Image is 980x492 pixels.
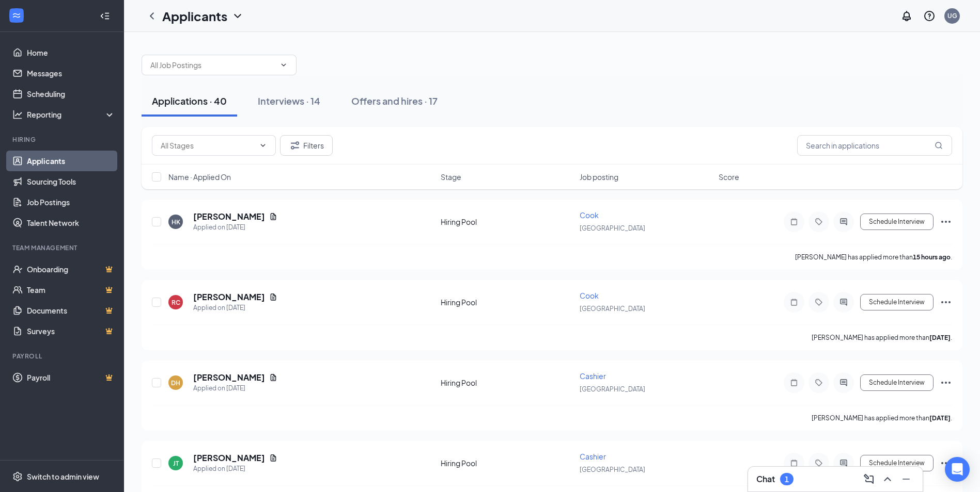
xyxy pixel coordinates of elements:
h5: [PERSON_NAME] [193,291,265,303]
div: Hiring Pool [441,297,573,307]
div: Hiring Pool [441,217,573,227]
div: Applications · 40 [152,94,227,107]
svg: Settings [12,471,23,482]
div: Team Management [12,243,113,252]
div: UG [947,11,957,20]
div: DH [171,379,180,387]
b: 15 hours ago [913,253,951,261]
svg: Minimize [900,473,912,485]
svg: QuestionInfo [923,10,936,22]
div: Reporting [27,109,116,120]
svg: Tag [813,459,825,467]
span: Score [719,172,739,182]
svg: Document [269,293,277,301]
input: All Stages [161,140,255,151]
button: Filter Filters [280,135,333,156]
a: Scheduling [27,84,115,104]
svg: ActiveChat [837,298,850,306]
svg: ActiveChat [837,459,850,467]
svg: ChevronLeft [146,10,158,22]
a: Job Postings [27,192,115,212]
div: Hiring Pool [441,458,573,468]
span: [GEOGRAPHIC_DATA] [580,305,645,313]
div: Applied on [DATE] [193,303,277,313]
a: DocumentsCrown [27,300,115,321]
svg: Analysis [12,109,23,120]
h1: Applicants [162,7,227,25]
div: Hiring Pool [441,378,573,388]
div: Switch to admin view [27,471,99,482]
svg: Document [269,373,277,382]
span: Cashier [580,452,606,461]
button: ChevronUp [879,471,896,487]
svg: ChevronDown [231,10,244,22]
svg: ActiveChat [837,379,850,387]
p: [PERSON_NAME] has applied more than . [795,253,952,261]
span: Cashier [580,371,606,381]
svg: WorkstreamLogo [11,10,22,21]
button: Schedule Interview [860,374,934,391]
h5: [PERSON_NAME] [193,372,265,383]
svg: ActiveChat [837,218,850,226]
svg: Filter [289,139,301,152]
button: ComposeMessage [861,471,877,487]
svg: Note [788,298,800,306]
svg: ChevronDown [279,61,288,69]
svg: Note [788,379,800,387]
a: Sourcing Tools [27,171,115,192]
h5: [PERSON_NAME] [193,211,265,222]
h5: [PERSON_NAME] [193,452,265,464]
button: Schedule Interview [860,455,934,471]
svg: Collapse [100,11,110,21]
svg: ComposeMessage [863,473,875,485]
div: Open Intercom Messenger [945,457,970,482]
b: [DATE] [929,414,951,422]
a: Talent Network [27,212,115,233]
svg: ChevronDown [259,141,267,150]
div: Payroll [12,352,113,360]
svg: MagnifyingGlass [935,141,943,150]
svg: Tag [813,379,825,387]
span: Name · Applied On [168,172,231,182]
span: [GEOGRAPHIC_DATA] [580,466,645,473]
button: Schedule Interview [860,214,934,230]
div: 1 [785,475,789,484]
p: [PERSON_NAME] has applied more than . [812,333,952,342]
div: Applied on [DATE] [193,464,277,474]
div: Offers and hires · 17 [351,94,438,107]
svg: Ellipses [940,296,952,308]
p: [PERSON_NAME] has applied more than . [812,414,952,422]
a: OnboardingCrown [27,259,115,280]
span: Cook [580,210,599,220]
svg: Ellipses [940,216,952,228]
div: Applied on [DATE] [193,383,277,393]
svg: Document [269,212,277,221]
a: Applicants [27,151,115,171]
a: Home [27,42,115,63]
a: TeamCrown [27,280,115,300]
svg: Ellipses [940,457,952,469]
svg: Tag [813,218,825,226]
span: [GEOGRAPHIC_DATA] [580,385,645,393]
a: SurveysCrown [27,321,115,341]
span: Stage [441,172,461,182]
button: Minimize [898,471,914,487]
a: Messages [27,63,115,84]
input: Search in applications [797,135,952,156]
span: Cook [580,291,599,300]
svg: ChevronUp [881,473,894,485]
span: [GEOGRAPHIC_DATA] [580,224,645,232]
svg: Notifications [900,10,913,22]
div: RC [172,298,180,307]
div: Interviews · 14 [258,94,320,107]
div: Hiring [12,135,113,144]
b: [DATE] [929,334,951,341]
svg: Ellipses [940,376,952,389]
svg: Document [269,454,277,462]
div: HK [172,218,180,226]
a: PayrollCrown [27,367,115,388]
svg: Note [788,459,800,467]
svg: Tag [813,298,825,306]
input: All Job Postings [150,59,275,71]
